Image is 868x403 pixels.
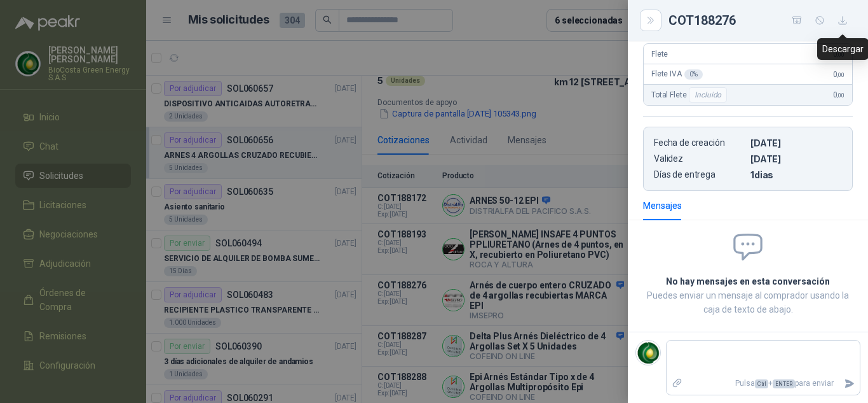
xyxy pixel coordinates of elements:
[651,50,668,59] span: Flete
[750,153,842,164] p: [DATE]
[654,153,745,164] p: Validez
[651,87,729,103] span: Total Flete
[839,372,860,395] button: Enviar
[654,169,745,180] p: Días de entrega
[684,69,703,80] div: 0 %
[689,87,727,103] div: Incluido
[688,372,839,395] p: Pulsa + para enviar
[833,70,844,79] span: 0
[643,199,682,213] div: Mensajes
[636,341,660,365] img: Company Logo
[755,379,768,388] span: Ctrl
[750,138,842,148] p: [DATE]
[668,10,853,31] div: COT188276
[773,379,795,388] span: ENTER
[833,90,844,99] span: 0
[667,372,688,395] label: Adjuntar archivos
[654,138,745,148] p: Fecha de creación
[651,69,703,80] span: Flete IVA
[837,71,844,78] span: ,00
[837,92,844,99] span: ,00
[643,13,658,28] button: Close
[643,288,853,316] p: Puedes enviar un mensaje al comprador usando la caja de texto de abajo.
[643,274,853,288] h2: No hay mensajes en esta conversación
[750,169,842,180] p: 1 dias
